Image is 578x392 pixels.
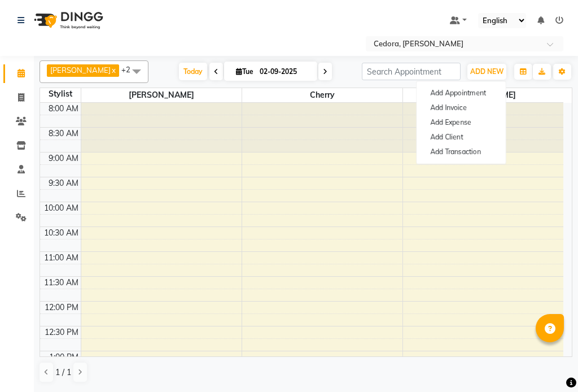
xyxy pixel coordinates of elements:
[42,252,81,264] div: 11:00 AM
[111,66,116,75] a: x
[179,63,207,80] span: Today
[531,347,567,381] iframe: chat widget
[470,67,503,76] span: ADD NEW
[42,277,81,289] div: 11:30 AM
[46,153,81,164] div: 9:00 AM
[417,115,506,130] a: Add Expense
[417,145,506,159] a: Add Transaction
[256,63,313,80] input: 2025-09-02
[50,66,111,75] span: [PERSON_NAME]
[55,367,71,378] span: 1 / 1
[46,177,81,189] div: 9:30 AM
[46,128,81,140] div: 8:30 AM
[403,88,564,102] span: [PERSON_NAME]
[121,65,139,74] span: +2
[417,86,506,101] button: Add Appointment
[42,202,81,214] div: 10:00 AM
[47,351,81,363] div: 1:00 PM
[242,88,402,102] span: Cherry
[40,88,81,100] div: Stylist
[233,67,256,76] span: Tue
[81,88,242,102] span: [PERSON_NAME]
[417,130,506,145] a: Add Client
[29,5,106,36] img: logo
[42,227,81,239] div: 10:30 AM
[42,326,81,338] div: 12:30 PM
[46,103,81,115] div: 8:00 AM
[467,64,506,80] button: ADD NEW
[362,63,461,80] input: Search Appointment
[42,302,81,313] div: 12:00 PM
[417,101,506,115] a: Add Invoice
